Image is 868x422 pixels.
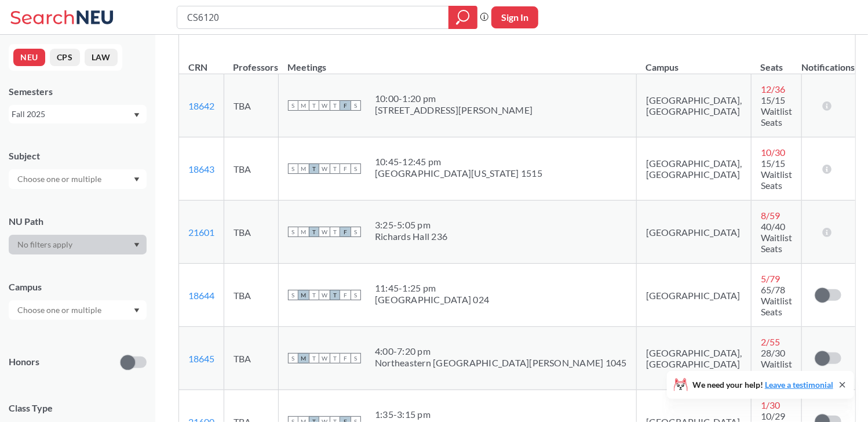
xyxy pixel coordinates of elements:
div: [GEOGRAPHIC_DATA] 024 [375,294,489,305]
div: Subject [9,150,147,162]
button: LAW [85,49,118,66]
span: W [319,100,330,111]
span: S [288,100,298,111]
span: S [351,100,361,111]
span: Class Type [9,402,147,414]
span: T [330,290,340,300]
div: Dropdown arrow [9,235,147,254]
p: Honors [9,355,39,369]
div: NU Path [9,215,147,228]
span: M [298,227,309,237]
input: Choose one or multiple [12,303,109,317]
a: 21601 [188,227,214,238]
span: 5 / 79 [761,273,780,284]
td: TBA [224,327,279,390]
div: 10:45 - 12:45 pm [375,156,542,168]
span: M [298,353,309,363]
span: 12 / 36 [761,83,785,94]
span: F [340,353,351,363]
div: Northeastern [GEOGRAPHIC_DATA][PERSON_NAME] 1045 [375,357,627,369]
th: Notifications [802,49,855,74]
span: 65/78 Waitlist Seats [761,284,792,317]
span: 10 / 30 [761,147,785,158]
span: 40/40 Waitlist Seats [761,221,792,254]
span: T [330,227,340,237]
a: 18643 [188,163,214,174]
span: 15/15 Waitlist Seats [761,94,792,128]
div: [STREET_ADDRESS][PERSON_NAME] [375,104,533,116]
span: 15/15 Waitlist Seats [761,158,792,191]
svg: Dropdown arrow [134,308,140,313]
div: Dropdown arrow [9,169,147,189]
div: Campus [9,281,147,293]
span: T [330,353,340,363]
div: magnifying glass [448,6,477,29]
span: 2 / 55 [761,336,780,347]
span: F [340,100,351,111]
td: [GEOGRAPHIC_DATA], [GEOGRAPHIC_DATA] [637,137,752,201]
svg: magnifying glass [456,9,470,26]
svg: Dropdown arrow [134,113,140,118]
span: 28/30 Waitlist Seats [761,347,792,380]
span: S [351,163,361,174]
div: 1:35 - 3:15 pm [375,409,498,420]
div: 3:25 - 5:05 pm [375,219,447,231]
th: Professors [224,49,279,74]
span: S [288,227,298,237]
div: 4:00 - 7:20 pm [375,345,627,357]
span: S [288,353,298,363]
a: 18644 [188,290,214,301]
span: M [298,163,309,174]
input: Choose one or multiple [12,172,109,186]
span: T [309,100,319,111]
svg: Dropdown arrow [134,243,140,248]
button: CPS [50,49,80,66]
span: W [319,353,330,363]
span: S [351,227,361,237]
span: 1 / 30 [761,399,780,410]
span: W [319,163,330,174]
input: Class, professor, course number, "phrase" [186,8,440,27]
button: NEU [13,49,45,66]
a: Leave a testimonial [765,380,833,390]
div: 10:00 - 1:20 pm [375,93,533,104]
div: 11:45 - 1:25 pm [375,282,489,294]
td: [GEOGRAPHIC_DATA] [637,264,752,327]
td: [GEOGRAPHIC_DATA], [GEOGRAPHIC_DATA] [637,327,752,390]
span: T [309,163,319,174]
td: [GEOGRAPHIC_DATA], [GEOGRAPHIC_DATA] [637,74,752,137]
span: S [288,163,298,174]
span: S [288,290,298,300]
a: 18645 [188,353,214,364]
th: Campus [637,49,752,74]
td: TBA [224,264,279,327]
a: 18642 [188,100,214,111]
span: M [298,100,309,111]
span: S [351,290,361,300]
span: S [351,353,361,363]
th: Seats [752,49,802,74]
span: T [309,290,319,300]
div: Fall 2025Dropdown arrow [9,105,147,123]
span: We need your help! [692,381,833,389]
td: TBA [224,201,279,264]
span: T [330,100,340,111]
span: T [309,353,319,363]
div: Richards Hall 236 [375,231,447,242]
div: [GEOGRAPHIC_DATA][US_STATE] 1515 [375,168,542,179]
span: F [340,227,351,237]
span: T [309,227,319,237]
span: W [319,227,330,237]
th: Meetings [279,49,637,74]
div: Dropdown arrow [9,300,147,320]
svg: Dropdown arrow [134,177,140,182]
button: Sign In [491,6,538,28]
td: TBA [224,137,279,201]
span: F [340,290,351,300]
td: [GEOGRAPHIC_DATA] [637,201,752,264]
span: M [298,290,309,300]
span: 8 / 59 [761,210,780,221]
div: Semesters [9,85,147,98]
td: TBA [224,74,279,137]
span: W [319,290,330,300]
